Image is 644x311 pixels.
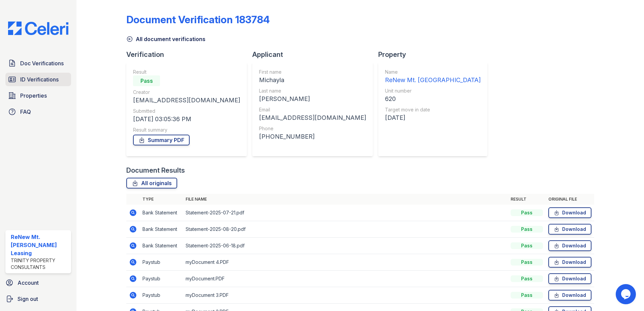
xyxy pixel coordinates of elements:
div: ReNew Mt. [GEOGRAPHIC_DATA] [385,75,481,85]
div: Result [133,69,240,75]
td: Bank Statement [140,238,183,254]
div: [EMAIL_ADDRESS][DOMAIN_NAME] [133,96,240,105]
div: Unit number [385,88,481,94]
div: 620 [385,94,481,104]
a: Download [548,207,591,218]
a: Name ReNew Mt. [GEOGRAPHIC_DATA] [385,69,481,85]
a: Sign out [3,292,74,306]
img: CE_Logo_Blue-a8612792a0a2168367f1c8372b55b34899dd931a85d93a1a3d3e32e68fde9ad4.png [3,22,74,35]
a: Download [548,273,591,284]
a: Download [548,257,591,268]
a: Download [548,290,591,301]
div: Pass [511,242,543,249]
a: ID Verifications [5,73,71,86]
td: Statement-2025-07-21.pdf [183,205,508,221]
td: Statement-2025-08-20.pdf [183,221,508,238]
th: Type [140,194,183,205]
div: Pass [511,259,543,266]
div: Email [259,106,366,113]
a: Download [548,224,591,235]
div: Property [378,50,493,59]
div: First name [259,69,366,75]
td: Bank Statement [140,205,183,221]
a: Doc Verifications [5,57,71,70]
div: [DATE] [385,113,481,123]
td: myDocument 3.PDF [183,287,508,304]
span: ID Verifications [20,75,59,83]
iframe: chat widget [616,284,637,304]
a: All originals [126,178,177,188]
td: Paystub [140,254,183,271]
td: Paystub [140,271,183,287]
div: Document Verification 183784 [126,13,270,26]
a: Download [548,240,591,251]
div: [PERSON_NAME] [259,94,366,104]
div: Michayla [259,75,366,85]
span: Doc Verifications [20,59,64,67]
div: Document Results [126,166,185,175]
div: ReNew Mt. [PERSON_NAME] Leasing [11,233,68,257]
div: Pass [133,75,160,86]
a: FAQ [5,105,71,118]
span: Account [18,279,39,287]
div: Verification [126,50,252,59]
a: Properties [5,89,71,102]
span: Properties [20,92,47,100]
div: Last name [259,88,366,94]
a: Account [3,276,74,289]
div: Submitted [133,108,240,114]
div: Pass [511,226,543,233]
td: Bank Statement [140,221,183,238]
span: FAQ [20,108,31,116]
td: Paystub [140,287,183,304]
div: Pass [511,292,543,299]
a: Summary PDF [133,135,190,145]
div: Pass [511,209,543,216]
th: File name [183,194,508,205]
div: Pass [511,275,543,282]
div: [EMAIL_ADDRESS][DOMAIN_NAME] [259,113,366,123]
div: Trinity Property Consultants [11,257,68,271]
div: Result summary [133,127,240,133]
div: Applicant [252,50,378,59]
th: Original file [546,194,594,205]
span: Sign out [18,295,38,303]
div: Creator [133,89,240,96]
div: Target move in date [385,106,481,113]
a: All document verifications [126,35,205,43]
td: myDocument.PDF [183,271,508,287]
div: [DATE] 03:05:36 PM [133,114,240,124]
td: Statement-2025-06-18.pdf [183,238,508,254]
div: Phone [259,125,366,132]
td: myDocument 4.PDF [183,254,508,271]
th: Result [508,194,546,205]
div: [PHONE_NUMBER] [259,132,366,141]
div: Name [385,69,481,75]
